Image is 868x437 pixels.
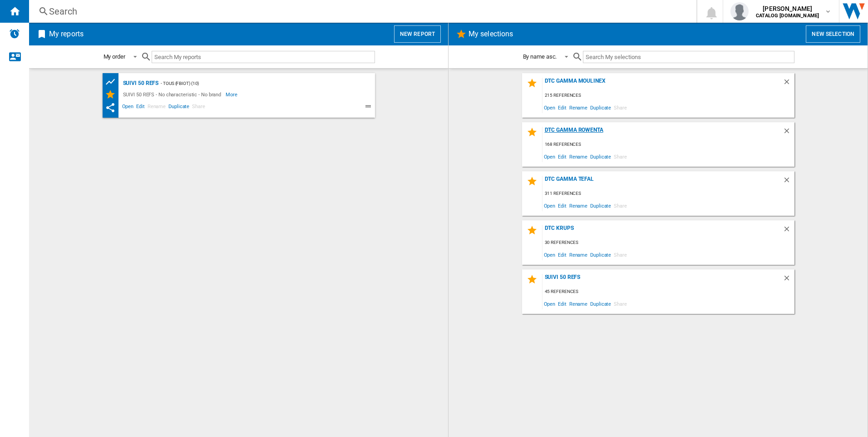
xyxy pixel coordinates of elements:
[542,127,783,139] div: DTC Gamma Rowenta
[589,150,612,163] span: Duplicate
[542,78,783,90] div: DTC GAMMA MOULINEX
[105,102,116,113] ng-md-icon: This report has been shared with you
[121,78,159,89] div: SUIVI 50 REFS
[568,248,589,261] span: Rename
[589,101,612,114] span: Duplicate
[105,76,121,88] div: Product prices grid
[557,248,568,261] span: Edit
[783,274,794,286] div: Delete
[167,102,191,113] span: Duplicate
[542,139,794,150] div: 168 references
[730,2,749,20] img: profile.jpg
[135,102,146,113] span: Edit
[806,25,860,43] button: New selection
[467,25,515,43] h2: My selections
[542,274,783,286] div: SUIVI 50 REFS
[783,127,794,139] div: Delete
[542,286,794,298] div: 45 references
[568,199,589,212] span: Rename
[158,78,356,89] div: - TOUS (fbiot) (10)
[47,25,85,43] h2: My reports
[783,78,794,90] div: Delete
[542,176,783,188] div: DTC GAMMA TEFAL
[121,89,226,100] div: SUIVI 50 REFS - No characteristic - No brand
[612,101,628,114] span: Share
[557,101,568,114] span: Edit
[568,101,589,114] span: Rename
[542,237,794,248] div: 30 references
[121,102,135,113] span: Open
[542,248,557,261] span: Open
[557,199,568,212] span: Edit
[756,4,819,13] span: [PERSON_NAME]
[612,199,628,212] span: Share
[523,53,557,60] div: By name asc.
[542,199,557,212] span: Open
[557,150,568,163] span: Edit
[589,248,612,261] span: Duplicate
[612,248,628,261] span: Share
[783,176,794,188] div: Delete
[583,51,794,63] input: Search My selections
[568,150,589,163] span: Rename
[104,53,125,60] div: My order
[612,298,628,310] span: Share
[542,298,557,310] span: Open
[568,298,589,310] span: Rename
[542,90,794,101] div: 215 references
[783,225,794,237] div: Delete
[146,102,167,113] span: Rename
[105,89,121,100] div: My Selections
[756,13,819,19] b: CATALOG [DOMAIN_NAME]
[542,188,794,199] div: 311 references
[191,102,207,113] span: Share
[152,51,375,63] input: Search My reports
[542,101,557,114] span: Open
[226,89,239,100] span: More
[589,298,612,310] span: Duplicate
[9,28,20,39] img: alerts-logo.svg
[394,25,441,43] button: New report
[612,150,628,163] span: Share
[49,5,673,18] div: Search
[542,225,783,237] div: DTC KRUPS
[589,199,612,212] span: Duplicate
[542,150,557,163] span: Open
[557,298,568,310] span: Edit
